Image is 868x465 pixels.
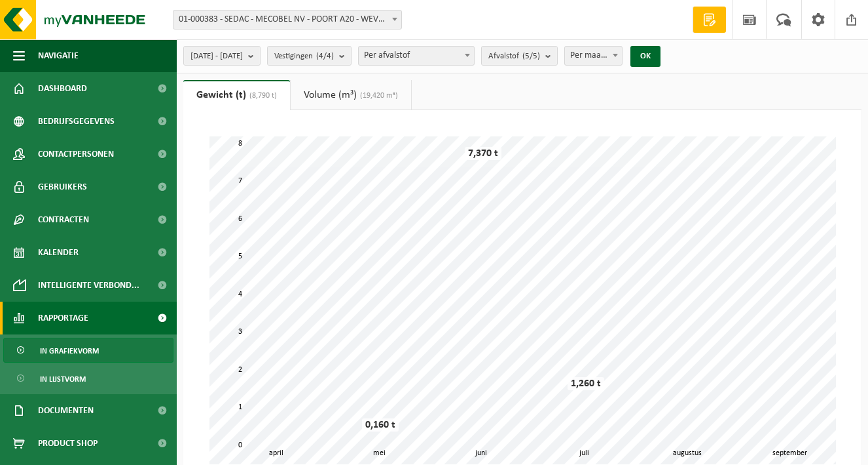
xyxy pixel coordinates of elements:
span: Bedrijfsgegevens [38,105,115,138]
span: (8,790 t) [246,92,277,100]
div: 1,260 t [568,377,604,390]
span: Per afvalstof [359,47,474,65]
span: Kalender [38,236,79,269]
span: Afvalstof [488,47,540,66]
span: Product Shop [38,427,98,460]
button: OK [630,46,660,67]
span: (19,420 m³) [357,92,398,100]
span: 01-000383 - SEDAC - MECOBEL NV - POORT A20 - WEVELGEM [173,10,401,29]
span: Documenten [38,394,94,427]
span: Vestigingen [274,47,334,66]
count: (4/4) [316,52,334,60]
span: 01-000383 - SEDAC - MECOBEL NV - POORT A20 - WEVELGEM [173,10,402,30]
button: Vestigingen(4/4) [267,46,352,66]
span: Per maand [565,47,622,65]
a: Gewicht (t) [183,80,290,110]
button: Afvalstof(5/5) [481,46,558,66]
a: Volume (m³) [291,80,411,110]
count: (5/5) [522,52,540,60]
span: [DATE] - [DATE] [190,47,243,66]
span: Gebruikers [38,171,87,203]
a: In lijstvorm [3,366,173,391]
span: In grafiekvorm [40,338,99,363]
span: Navigatie [38,39,79,72]
div: 0,160 t [362,418,399,432]
span: Dashboard [38,72,87,105]
div: 7,370 t [465,147,501,160]
span: Intelligente verbond... [38,269,139,302]
span: Per afvalstof [358,46,475,66]
span: Rapportage [38,302,88,334]
span: In lijstvorm [40,367,86,392]
span: Per maand [564,46,623,66]
button: [DATE] - [DATE] [183,46,261,66]
span: Contactpersonen [38,138,114,171]
span: Contracten [38,203,89,236]
a: In grafiekvorm [3,338,173,363]
iframe: chat widget [7,436,219,465]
